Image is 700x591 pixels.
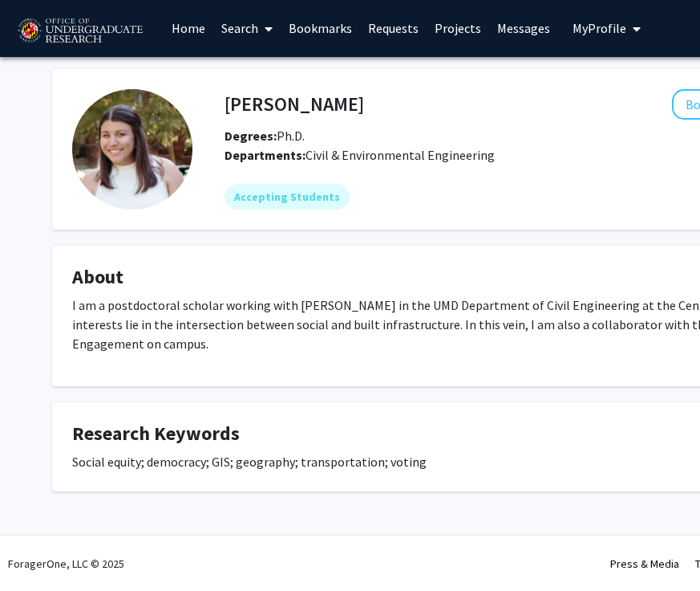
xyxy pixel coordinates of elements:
[573,20,626,36] span: My Profile
[72,89,192,210] img: Profile Picture
[12,11,148,51] img: University of Maryland Logo
[610,556,679,571] a: Press & Media
[225,184,350,210] mat-chip: Accepting Students
[225,128,305,144] span: Ph.D.
[305,147,495,163] span: Civil & Environmental Engineering
[225,147,305,163] b: Departments:
[225,128,277,144] b: Degrees:
[12,519,68,579] iframe: Chat
[225,89,364,119] h4: [PERSON_NAME]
